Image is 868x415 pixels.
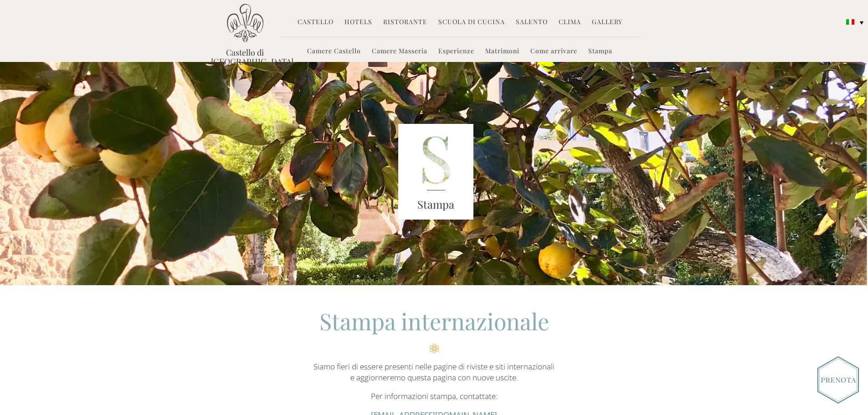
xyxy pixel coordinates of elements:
[398,124,474,220] img: S_Lett_green.png
[438,46,474,57] a: Esperienze
[485,46,519,57] a: Matrimoni
[438,17,505,28] a: Scuola di Cucina
[559,17,581,28] a: Clima
[211,391,657,402] p: Per informazioni stampa, contattate:
[588,46,612,57] a: Stampa
[530,46,577,57] a: Come arrivare
[307,46,361,57] a: Camere Castello
[344,17,372,28] a: Hotels
[372,46,427,57] a: Camere Masseria
[592,17,622,28] a: Gallery
[846,19,854,25] img: Italiano
[227,4,263,42] img: Castello di Ugento
[211,306,657,354] h2: Stampa internazionale
[211,361,657,384] p: Siamo fieri di essere presenti nelle pagine di riviste e siti internazionali e aggiorneremo quest...
[516,17,548,28] a: Salento
[817,356,859,404] img: Book_Button_Italian.png
[383,17,427,28] a: Ristorante
[211,48,279,66] a: Castello di [GEOGRAPHIC_DATA]
[298,17,334,28] a: Castello
[398,196,474,213] h3: Stampa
